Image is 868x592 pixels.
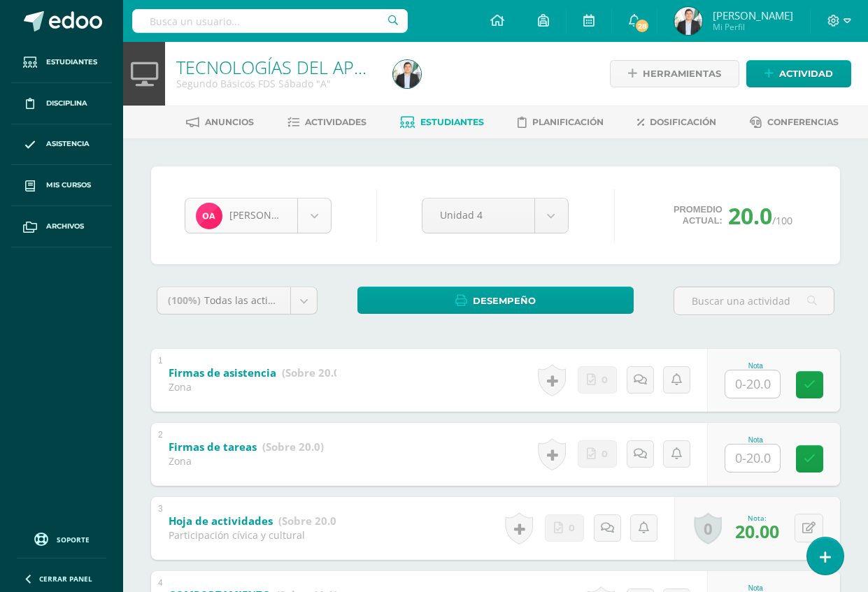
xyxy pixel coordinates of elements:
span: Mis cursos [46,180,91,191]
span: Asistencia [46,138,90,150]
a: Anuncios [186,111,254,133]
a: Dosificación [637,111,716,133]
span: 20.00 [735,519,779,543]
input: 0-20.0 [725,445,780,472]
span: Actividades [305,117,367,127]
div: Nota [725,436,786,444]
span: Anuncios [205,117,254,127]
span: [PERSON_NAME] [229,208,308,222]
span: Todas las actividades de esta unidad [204,294,378,307]
a: Archivos [11,206,112,247]
a: Soporte [17,529,106,548]
span: Dosificación [650,117,716,127]
input: Busca un usuario... [132,9,408,33]
span: 0 [602,441,608,467]
span: Disciplina [46,98,87,109]
span: 0 [602,367,608,393]
a: Actividades [287,111,367,133]
span: Conferencias [767,117,839,127]
span: Actividad [779,61,833,87]
strong: (Sobre 20.0) [278,514,340,528]
span: 20.0 [728,201,772,231]
div: Zona [169,380,336,394]
a: Estudiantes [400,111,484,133]
span: Estudiantes [46,57,97,68]
span: Unidad 4 [440,198,516,231]
a: Asistencia [11,124,112,166]
span: [PERSON_NAME] [713,8,793,22]
div: Participación cívica y cultural [169,528,336,542]
a: Disciplina [11,83,112,124]
b: Firmas de tareas [169,440,257,454]
span: (100%) [168,294,201,307]
div: Zona [169,454,324,468]
img: 9c404a2ad2021673dbd18c145ee506f9.png [674,7,702,35]
span: Cerrar panel [39,574,92,584]
b: Hoja de actividades [169,514,273,528]
span: 0 [569,515,575,541]
a: Firmas de tareas (Sobre 20.0) [169,436,324,459]
a: (100%)Todas las actividades de esta unidad [157,287,317,314]
span: Promedio actual: [674,204,723,226]
img: 9c404a2ad2021673dbd18c145ee506f9.png [393,60,421,88]
a: Estudiantes [11,42,112,83]
a: Actividad [746,60,851,87]
a: Mis cursos [11,165,112,206]
a: TECNOLOGÍAS DEL APRENDIZAJE Y LA COMUNICACIÓN [176,55,614,79]
span: Herramientas [643,61,721,87]
span: Soporte [57,535,90,544]
a: Unidad 4 [422,198,567,233]
span: Planificación [532,117,604,127]
span: Archivos [46,221,84,232]
a: Hoja de actividades (Sobre 20.0) [169,510,340,533]
input: 0-20.0 [725,370,780,398]
span: 28 [634,18,650,34]
b: Firmas de asistencia [169,366,276,380]
a: Conferencias [750,111,839,133]
strong: (Sobre 20.0) [282,366,343,380]
div: Nota: [735,513,779,523]
a: Firmas de asistencia (Sobre 20.0) [169,362,343,384]
div: Segundo Básicos FDS Sábado 'A' [176,77,376,90]
a: Planificación [518,111,604,133]
a: 0 [694,512,722,544]
span: Estudiantes [420,117,484,127]
div: Nota [725,584,786,592]
a: Desempeño [357,287,633,314]
span: /100 [772,214,792,227]
a: Herramientas [610,60,739,87]
a: [PERSON_NAME] [185,198,331,233]
div: Nota [725,362,786,370]
span: Desempeño [473,288,536,314]
strong: (Sobre 20.0) [262,440,324,454]
h1: TECNOLOGÍAS DEL APRENDIZAJE Y LA COMUNICACIÓN [176,57,376,77]
input: Buscar una actividad aquí... [674,287,834,315]
span: Mi Perfil [713,21,793,33]
img: 323b893cb12bb6050c33714d1cfad065.png [196,203,222,229]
